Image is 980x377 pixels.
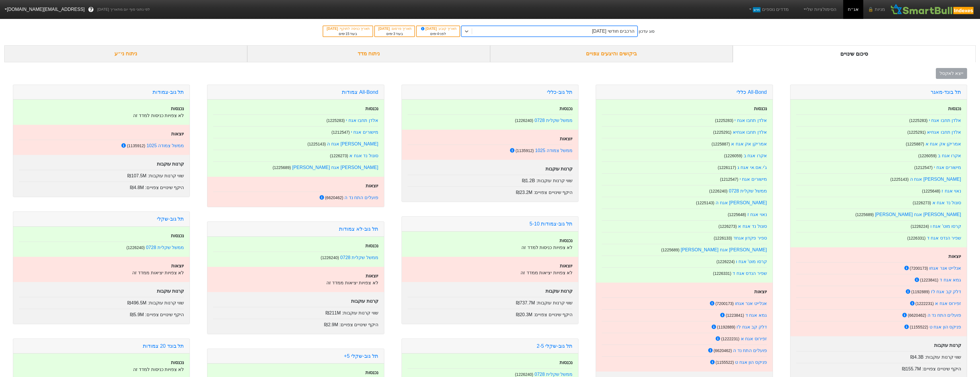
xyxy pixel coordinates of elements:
span: [DATE] [327,27,339,31]
small: ( 1222231 ) [915,301,934,306]
small: ( 1225648 ) [728,212,746,217]
p: לא צפויות יציאות ממדד זה [408,269,572,276]
strong: יוצאות [366,273,378,278]
small: ( 1226240 ) [515,372,533,377]
a: זפירוס אגח א [741,336,767,341]
small: ( 1225648 ) [922,189,940,193]
a: סונול נד אגח א [932,200,961,205]
a: ממשל שקלית 0728 [146,245,184,250]
div: לפני ימים [420,31,457,36]
strong: נכנסות [560,238,572,243]
strong: נכנסות [171,360,184,365]
a: זפירוס אגח א [935,301,961,306]
small: ( 1223841 ) [726,313,744,318]
a: קרסו מוט' אגח ו [930,224,961,229]
small: ( 1155522 ) [716,360,734,365]
a: אמריקן אק אגח א [731,141,767,146]
div: תאריך פרסום : [378,26,412,31]
div: ניתוח מדד [247,45,490,62]
a: הסימולציות שלי [800,4,839,15]
strong: קרנות עוקבות [545,166,572,171]
div: היקף שינויים צפויים : [408,186,572,196]
a: [PERSON_NAME] אגח ה [910,177,961,182]
span: [DATE] [420,27,438,31]
span: ₪211M [326,310,341,315]
small: ( 1226059 ) [918,153,937,158]
a: [PERSON_NAME] אגח ה [716,200,767,205]
span: 4 [437,32,439,36]
div: שווי קרנות עוקבות : [213,307,378,316]
a: שפיר הנדס אגח ד [927,236,961,240]
a: תל גוב-לא צמודות [339,226,378,232]
a: נאוי אגח ז [942,188,961,193]
small: ( 1226331 ) [907,236,926,240]
a: אקרו אגח ב [744,153,767,158]
div: שווי קרנות עוקבות : [19,170,184,179]
a: אלדן תחבו אגחיא [733,130,767,135]
a: דלק קב אגח לז [737,324,767,329]
small: ( 6620462 ) [908,313,926,318]
a: [PERSON_NAME] אגח [PERSON_NAME] [681,247,767,252]
a: פניקס הון אגח ט [735,360,767,365]
a: ג'י.אס.אי אגח ג [737,165,767,170]
strong: נכנסות [948,106,961,111]
a: מישורים אגח י [351,130,378,135]
small: ( 1135912 ) [515,148,534,153]
small: ( 1225689 ) [661,248,679,252]
div: היקף שינויים צפויים : [213,319,378,328]
a: דלק קב אגח לז [931,289,961,294]
small: ( 1192889 ) [911,289,930,294]
span: ₪20.3M [516,312,532,317]
div: סוג עדכון [639,28,654,34]
span: ₪737.7M [516,300,535,305]
a: פועלים התח נד ה [344,195,378,200]
strong: קרנות עוקבות [934,343,961,348]
a: אנלייט אנר אגחו [735,301,767,306]
small: ( 1226117 ) [718,165,736,170]
div: ניתוח ני״ע [4,45,247,62]
strong: נכנסות [365,106,378,111]
strong: נכנסות [171,233,184,238]
small: ( 6620462 ) [325,195,343,200]
small: ( 1226059 ) [724,153,742,158]
span: ₪4.3B [910,355,924,359]
div: בעוד ימים [378,31,412,36]
span: [DATE] [378,27,391,31]
small: ( 1226224 ) [911,224,929,229]
a: ממשל שקלית 0728 [340,255,378,260]
a: אלדן תחבו אגח י [929,118,961,123]
a: ממשל שקלית 0728 [535,118,572,123]
a: ממשל צמודה 1025 [147,143,184,148]
small: ( 1225887 ) [712,142,730,146]
small: ( 1226240 ) [126,245,145,250]
a: [PERSON_NAME] אגח [PERSON_NAME] [292,165,378,170]
a: תל גוב-כללי [547,89,572,95]
strong: יוצאות [754,289,767,294]
small: ( 1226133 ) [714,236,732,240]
span: ₪23.2M [516,190,532,195]
small: ( 1225887 ) [906,142,924,146]
span: ₪107.5M [127,173,146,178]
strong: נכנסות [754,106,767,111]
small: ( 1226240 ) [321,255,339,260]
strong: יוצאות [171,131,184,136]
small: ( 1212547 ) [914,165,933,170]
small: ( 1225143 ) [307,142,326,146]
div: שווי קרנות עוקבות : [408,297,572,306]
a: אקרו אגח ב [938,153,961,158]
p: לא צפויות כניסות למדד זה [19,366,184,373]
small: ( 1226273 ) [718,224,737,229]
a: פועלים התח נד ה [733,348,767,353]
strong: קרנות עוקבות [545,289,572,294]
p: לא צפויות כניסות למדד זה [408,244,572,251]
strong: קרנות עוקבות [157,162,184,166]
small: ( 1226331 ) [713,271,731,276]
small: ( 1226240 ) [709,189,728,193]
strong: קרנות עוקבות [157,289,184,294]
small: ( 1226240 ) [515,118,533,123]
button: ייצא לאקסל [936,68,967,79]
a: מישורים אגח י [740,177,767,182]
small: ( 1212547 ) [332,130,350,135]
a: [PERSON_NAME] אגח ה [327,141,378,146]
strong: יוצאות [560,263,572,268]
